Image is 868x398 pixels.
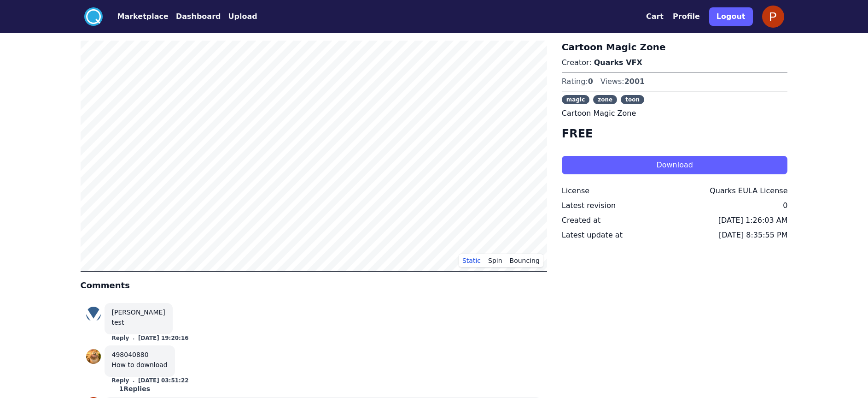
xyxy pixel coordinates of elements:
a: 498040880 [112,351,149,358]
button: [DATE] 03:51:22 [138,377,189,384]
img: profile [86,307,101,321]
a: Quarks VFX [594,58,642,67]
div: Views: [600,76,645,87]
button: Upload [228,11,257,22]
div: [DATE] 1:26:03 AM [718,215,788,226]
button: Reply [112,377,129,384]
button: Static [459,254,484,267]
div: Rating: [562,76,593,87]
div: Latest update at [562,230,623,241]
img: profile [762,6,784,28]
button: Spin [484,254,506,267]
small: . [133,378,134,384]
p: Creator: [562,57,788,68]
div: Created at [562,215,600,226]
span: toon [621,95,644,104]
small: . [133,335,134,341]
button: Dashboard [176,11,221,22]
h4: FREE [562,126,788,141]
a: Marketplace [103,11,169,22]
h4: Comments [81,279,547,292]
button: Marketplace [117,11,169,22]
img: profile [86,349,101,364]
div: 0 [783,200,787,211]
button: Download [562,156,788,174]
div: 1 Replies [112,384,157,393]
button: Bouncing [506,254,543,267]
button: Cart [646,11,664,22]
span: zone [593,95,617,104]
a: Dashboard [169,11,221,22]
a: [PERSON_NAME] [112,309,165,316]
a: Logout [709,4,753,30]
button: Logout [709,7,753,26]
button: Reply [112,334,129,342]
div: Quarks EULA License [710,185,787,196]
button: Profile [673,11,700,22]
span: 0 [588,77,593,86]
span: 2001 [624,77,645,86]
div: License [562,185,589,196]
a: Upload [221,11,257,22]
span: magic [562,95,589,104]
p: Cartoon Magic Zone [562,108,788,119]
div: test [112,318,165,327]
div: Latest revision [562,200,616,211]
button: [DATE] 19:20:16 [138,334,189,342]
div: How to download [112,360,168,369]
div: [DATE] 8:35:55 PM [719,230,787,241]
h3: Cartoon Magic Zone [562,41,788,53]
